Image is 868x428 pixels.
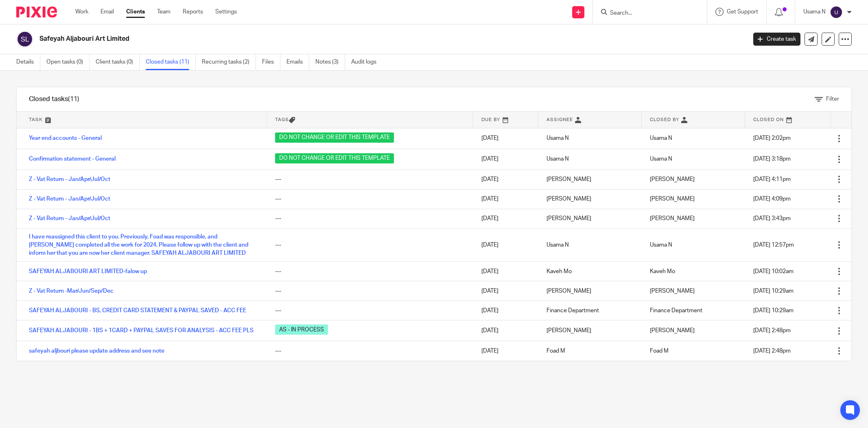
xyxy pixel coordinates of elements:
span: [PERSON_NAME] [650,288,695,294]
a: Team [157,8,171,16]
a: Emails [286,54,309,70]
span: Finance Department [650,308,702,313]
a: Settings [215,8,237,16]
img: svg%3E [830,6,843,19]
a: Create task [753,33,800,46]
span: [PERSON_NAME] [650,328,695,333]
td: [PERSON_NAME] [538,281,642,301]
a: Client tasks (0) [96,54,140,70]
a: Open tasks (0) [46,54,90,70]
a: Z - Vat Return - Jan/Apr/Jul/Oct [29,196,110,202]
span: Filter [826,96,839,102]
span: [DATE] 3:18pm [753,156,791,162]
td: [DATE] [473,189,538,209]
div: --- [275,241,465,249]
span: Get Support [727,9,758,15]
td: Kaveh Mo [538,262,642,281]
td: [PERSON_NAME] [538,189,642,209]
div: --- [275,214,465,223]
a: Details [16,54,40,70]
a: Files [262,54,280,70]
a: SAFEYAH ALJABOURI - 1BS + 1CARD + PAYPAL SAVES FOR ANALYSIS - ACC FEE PLS [29,328,254,333]
div: --- [275,307,465,315]
td: [DATE] [473,228,538,262]
td: [DATE] [473,301,538,320]
p: Usama N [803,8,826,16]
a: Notes (3) [315,54,345,70]
a: Work [75,8,88,16]
span: [PERSON_NAME] [650,196,695,202]
input: Search [609,10,682,17]
div: --- [275,175,465,183]
span: AS - IN PROCESS [275,324,328,335]
td: [DATE] [473,209,538,228]
div: --- [275,195,465,203]
a: Z - Vat Return - Jan/Apr/Jul/Oct [29,176,110,182]
span: DO NOT CHANGE OR EDIT THIS TEMPLATE [275,132,394,143]
span: Usama N [650,135,672,141]
td: [DATE] [473,128,538,149]
td: [DATE] [473,320,538,341]
a: SAFEYAH ALJABOURI ART LIMITED-falow up [29,269,147,274]
span: [DATE] 2:48pm [753,328,791,333]
a: SAFEYAH ALJABOURI - BS, CREDIT CARD STATEMENT & PAYPAL SAVED - ACC FEE [29,308,246,313]
div: --- [275,347,465,355]
div: --- [275,267,465,276]
td: [DATE] [473,170,538,189]
td: Usama N [538,149,642,170]
span: Usama N [650,156,672,162]
td: [DATE] [473,281,538,301]
a: I have reassigned this client to you. Previously, Foad was responsible, and [PERSON_NAME] complet... [29,234,248,256]
h2: Safeyah Aljabouri Art Limited [39,35,601,43]
a: safeyah aljbouri please update address and see note [29,348,164,354]
span: [DATE] 4:11pm [753,176,791,182]
a: Closed tasks (11) [146,54,196,70]
span: (11) [68,96,79,102]
span: DO NOT CHANGE OR EDIT THIS TEMPLATE [275,153,394,163]
td: [DATE] [473,149,538,170]
span: [DATE] 2:02pm [753,135,791,141]
td: Foad M [538,341,642,361]
a: Clients [126,8,145,16]
td: [DATE] [473,341,538,361]
span: [DATE] 4:09pm [753,196,791,202]
a: Z - Vat Return -Mar/Jun/Sep/Dec [29,288,114,294]
a: Reports [183,8,203,16]
span: [DATE] 2:48pm [753,348,791,354]
span: [DATE] 10:29am [753,308,794,313]
a: Audit logs [351,54,383,70]
td: Finance Department [538,301,642,320]
span: Kaveh Mo [650,269,675,274]
span: [DATE] 10:02am [753,269,794,274]
span: Usama N [650,242,672,248]
span: [PERSON_NAME] [650,176,695,182]
td: [PERSON_NAME] [538,209,642,228]
span: [DATE] 12:57pm [753,242,794,248]
td: [DATE] [473,262,538,281]
span: [DATE] 10:29am [753,288,794,294]
th: Tags [267,112,473,128]
img: svg%3E [16,31,33,48]
a: Z - Vat Return - Jan/Apr/Jul/Oct [29,216,110,221]
img: Pixie [16,7,57,18]
a: Year end accounts - General [29,135,102,141]
h1: Closed tasks [29,95,79,104]
span: [PERSON_NAME] [650,216,695,221]
td: [PERSON_NAME] [538,170,642,189]
span: Foad M [650,348,669,354]
a: Confirmation statement - General [29,156,116,162]
div: --- [275,287,465,295]
a: Email [101,8,114,16]
td: [PERSON_NAME] [538,320,642,341]
td: Usama N [538,228,642,262]
span: [DATE] 3:43pm [753,216,791,221]
a: Recurring tasks (2) [202,54,256,70]
td: Usama N [538,128,642,149]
